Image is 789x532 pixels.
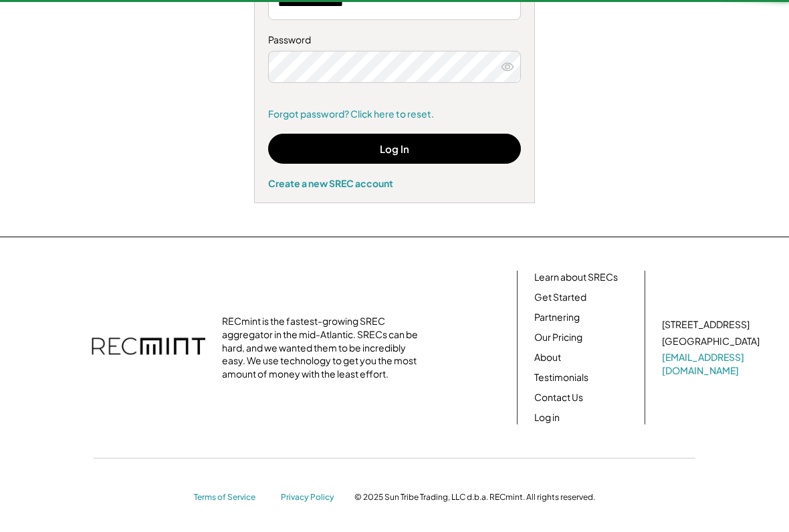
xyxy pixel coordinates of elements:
a: Forgot password? Click here to reset. [268,108,521,121]
a: Our Pricing [534,331,582,344]
div: [GEOGRAPHIC_DATA] [662,335,760,348]
div: Create a new SREC account [268,177,521,189]
div: RECmint is the fastest-growing SREC aggregator in the mid-Atlantic. SRECs can be hard, and we wan... [222,315,423,380]
a: Partnering [534,311,580,324]
img: recmint-logotype%403x.png [92,324,205,371]
div: © 2025 Sun Tribe Trading, LLC d.b.a. RECmint. All rights reserved. [354,492,595,503]
a: Testimonials [534,371,588,384]
a: Learn about SRECs [534,271,618,284]
div: [STREET_ADDRESS] [662,318,750,331]
a: Contact Us [534,391,583,404]
button: Log In [268,134,521,164]
a: Terms of Service [194,492,267,503]
a: Log in [534,411,560,424]
a: Privacy Policy [281,492,341,503]
div: Password [268,33,521,47]
a: Get Started [534,291,586,304]
a: About [534,351,561,364]
a: [EMAIL_ADDRESS][DOMAIN_NAME] [662,351,762,377]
